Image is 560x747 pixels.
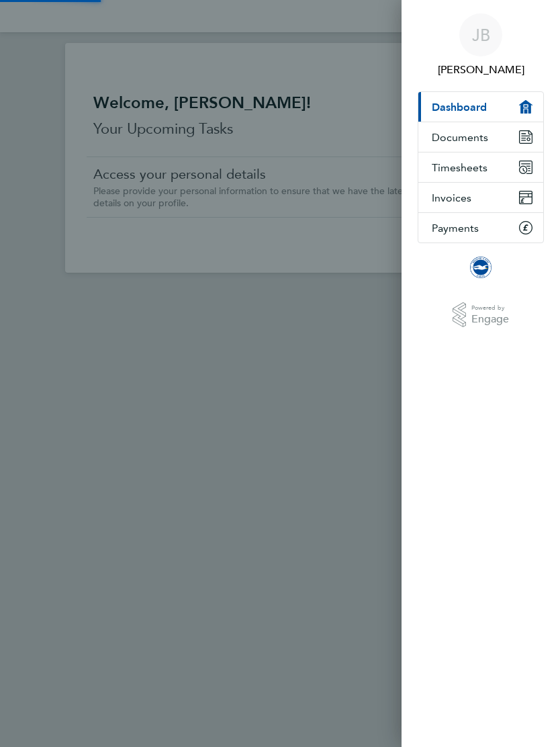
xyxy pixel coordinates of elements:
[418,183,543,212] button: Invoices
[418,13,544,78] button: JB[PERSON_NAME]
[418,213,543,243] button: Payments
[453,302,510,328] a: Powered byEngage
[432,161,487,174] span: Timesheets
[418,122,543,152] button: Documents
[432,191,471,204] span: Invoices
[472,26,490,44] span: JB
[432,131,488,144] span: Documents
[432,101,487,114] span: Dashboard
[418,152,543,182] button: Timesheets
[470,257,492,278] img: brightonandhovealbion-logo-retina.png
[418,92,543,122] button: Dashboard
[418,62,544,78] span: John Budnik
[471,314,509,325] span: Engage
[432,222,479,234] span: Payments
[471,302,509,314] span: Powered by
